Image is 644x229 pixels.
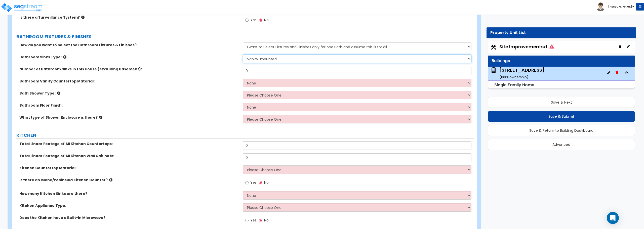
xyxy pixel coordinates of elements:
div: Property Unit List [490,30,632,36]
label: KITCHEN [16,132,474,139]
img: logo_pro_r.png [1,3,44,13]
img: avatar.png [596,3,605,11]
label: Bathroom Floor Finish: [19,103,239,108]
label: Total Linear Footage of All Kitchen Countertops: [19,141,239,146]
b: [PERSON_NAME] [608,5,632,9]
span: No [264,180,269,185]
label: Kitchen Appliance Type: [19,203,239,208]
label: Bath Shower Type: [19,91,239,96]
span: No [264,17,269,22]
i: click for more info! [109,178,112,182]
small: Single Family Home [494,82,534,88]
button: Save & Submit [488,111,635,122]
span: Yes [250,180,257,185]
label: How do you want to Select the Bathroom Fixtures & Finishes? [19,42,239,48]
label: Bathroom Vanity Countertop Material: [19,79,239,84]
input: Yes [245,218,249,223]
input: No [259,180,262,186]
label: Bathroom Sinks Type: [19,55,239,60]
i: click for more info! [99,115,102,119]
span: Yes [250,218,257,223]
i: click for more info! [63,55,66,59]
input: No [259,17,262,23]
label: BATHROOM FIXTURES & FINISHES [16,33,474,40]
span: No [264,218,269,223]
input: Yes [245,180,249,186]
div: Open Intercom Messenger [607,212,619,224]
button: Advanced [488,139,635,150]
input: Yes [245,17,249,23]
i: click for more info! [57,91,60,95]
label: Does the Kitchen have a Built-in Microwave? [19,215,239,220]
img: building.svg [490,67,497,73]
label: Number of Bathroom Sinks in this House (excluding Basement): [19,67,239,72]
span: 11863 State Hwy 13 unit 105 [490,67,544,80]
img: Construction.png [490,44,497,51]
small: x1 [544,44,547,50]
label: Kitchen Countertop Material: [19,165,239,170]
label: Is there a Surveillance System? [19,15,239,20]
div: Buildings [492,58,631,64]
button: Save & Return to Building Dashboard [488,125,635,136]
button: Save & Next [488,97,635,108]
label: Total Linear Footage of All Kitchen Wall Cabinets: [19,153,239,158]
label: Is there an Island/Peninsula Kitchen Counter? [19,177,239,182]
label: How many Kitchen Sinks are there? [19,191,239,196]
input: No [259,218,262,223]
span: Yes [250,17,257,22]
span: Site Improvements [499,43,554,50]
label: What type of Shower Enclosure is there? [19,115,239,120]
small: ( 100 % ownership) [499,75,528,79]
div: [STREET_ADDRESS] [499,67,544,80]
i: click for more info! [81,15,85,19]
